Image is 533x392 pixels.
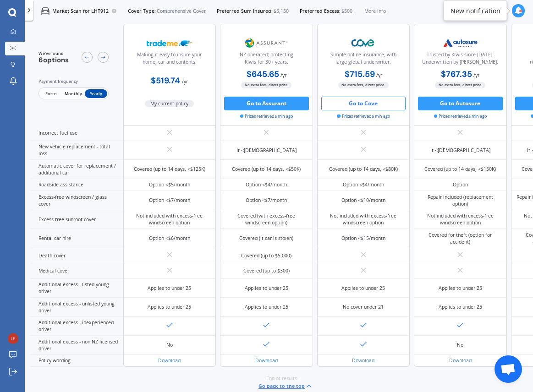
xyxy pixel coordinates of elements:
[258,382,313,390] button: Go back to the top
[435,82,485,88] span: No extra fees, direct price.
[30,317,123,336] div: Additional excess - inexperienced driver
[343,181,384,188] div: Option <$4/month
[255,357,278,364] a: Download
[364,8,386,15] span: More info
[226,51,307,69] div: NZ operated; protecting Kiwis for 30+ years.
[182,78,188,85] span: / yr
[341,285,385,292] div: Applies to under 25
[30,179,123,191] div: Roadside assistance
[246,181,287,188] div: Option <$4/month
[338,82,389,88] span: No extra fees, direct price.
[41,7,49,15] img: car.f15378c7a67c060ca3f3.svg
[419,232,502,245] div: Covered for theft (option for accident)
[38,50,69,57] span: We've found
[321,97,406,110] button: Go to Cove
[274,8,289,15] span: $5,150
[323,51,404,69] div: Simple online insurance, with large global underwriter.
[217,8,273,15] span: Preferred Sum Insured:
[245,285,288,292] div: Applies to under 25
[151,75,180,86] b: $519.74
[457,342,463,348] div: No
[30,191,123,210] div: Excess-free windscreen / glass cover
[225,212,308,226] div: Covered (with excess-free windscreen option)
[166,342,173,348] div: No
[438,34,483,51] img: Autosure.webp
[30,279,123,298] div: Additional excess - listed young driver
[246,197,287,204] div: Option <$7/month
[341,34,386,51] img: Cove.webp
[8,333,18,344] img: 3a36603c89d0af436d9690fe35cd9146
[376,72,382,78] span: / yr
[345,69,375,80] b: $715.59
[149,181,190,188] div: Option <$5/month
[343,304,384,310] div: No cover under 21
[30,248,123,264] div: Death cover
[128,212,211,226] div: Not included with excess-free windscreen option
[329,166,398,173] div: Covered (up to 14 days, <$80K)
[430,147,490,154] div: If <[DEMOGRAPHIC_DATA]
[30,141,123,160] div: New vehicle replacement - total loss
[148,304,191,310] div: Applies to under 25
[341,235,385,242] div: Option <$15/month
[247,69,279,80] b: $645.65
[134,166,205,173] div: Covered (up to 14 days, <$125K)
[322,212,405,226] div: Not included with excess-free windscreen option
[244,34,289,51] img: Assurant.png
[300,8,341,15] span: Preferred Excess:
[265,375,298,382] span: -End of results-
[30,298,123,317] div: Additional excess - unlisted young driver
[419,212,502,226] div: Not included with excess-free windscreen option
[30,160,123,179] div: Automatic cover for replacement / additional car
[30,336,123,355] div: Additional excess - non NZ licensed driver
[128,8,156,15] span: Cover Type:
[495,355,522,383] a: Open chat
[52,8,109,15] p: Market Scan for LHT912
[453,181,468,188] div: Option
[241,252,291,259] div: Covered (up to $5,000)
[240,113,293,120] span: Prices retrieved a min ago
[243,267,290,274] div: Covered (up to $300)
[439,285,482,292] div: Applies to under 25
[38,55,69,65] span: 6 options
[439,304,482,310] div: Applies to under 25
[232,166,301,173] div: Covered (up to 14 days, <$50K)
[245,304,288,310] div: Applies to under 25
[434,113,487,120] span: Prices retrieved a min ago
[149,197,190,204] div: Option <$7/month
[62,89,85,98] span: Monthly
[157,8,206,15] span: Comprehensive Cover
[30,210,123,229] div: Excess-free sunroof cover
[241,82,291,88] span: No extra fees, direct price.
[418,97,503,110] button: Go to Autosure
[40,89,62,98] span: Fortn
[145,100,194,107] span: My current policy
[352,357,374,364] a: Download
[158,357,181,364] a: Download
[280,72,286,78] span: / yr
[420,51,501,69] div: Trusted by Kiwis since [DATE]. Underwritten by [PERSON_NAME].
[449,357,472,364] a: Download
[441,69,472,80] b: $767.35
[30,229,123,248] div: Rental car hire
[236,147,297,154] div: If <[DEMOGRAPHIC_DATA]
[30,125,123,141] div: Incorrect fuel use
[337,113,390,120] span: Prices retrieved a min ago
[224,97,309,110] button: Go to Assurant
[239,235,293,242] div: Covered (if car is stolen)
[341,8,352,15] span: $500
[149,235,190,242] div: Option <$6/month
[424,166,496,173] div: Covered (up to 14 days, <$150K)
[147,34,192,51] img: Trademe.webp
[38,78,109,85] div: Payment frequency
[85,89,107,98] span: Yearly
[473,72,479,78] span: / yr
[341,197,385,204] div: Option <$10/month
[129,51,210,69] div: Making it easy to insure your home, car and contents.
[148,285,191,292] div: Applies to under 25
[30,355,123,367] div: Policy wording
[451,6,500,15] div: New notification
[419,194,502,207] div: Repair included (replacement option)
[30,263,123,279] div: Medical cover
